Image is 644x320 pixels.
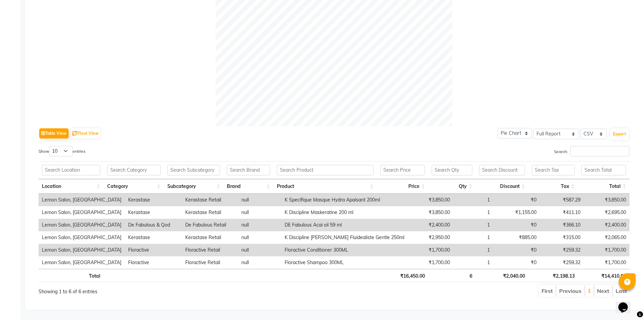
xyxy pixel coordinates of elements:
[281,231,408,244] td: K Discipline [PERSON_NAME] Fluidealiste Gentle 250ml
[588,287,591,294] a: 1
[408,194,453,206] td: ₹3,850.00
[39,244,125,256] td: Lemon Salon, [GEOGRAPHIC_DATA]
[125,194,182,206] td: Kerastase
[453,244,493,256] td: 1
[408,219,453,231] td: ₹2,400.00
[540,206,583,219] td: ₹411.10
[223,179,273,194] th: Brand: activate to sort column ascending
[540,244,583,256] td: ₹259.32
[104,179,164,194] th: Category: activate to sort column ascending
[540,256,583,269] td: ₹259.32
[540,194,583,206] td: ₹587.29
[493,231,540,244] td: ₹885.00
[39,128,69,138] button: Table View
[39,256,125,269] td: Lemon Salon, [GEOGRAPHIC_DATA]
[238,244,281,256] td: null
[238,256,281,269] td: null
[39,194,125,206] td: Lemon Salon, [GEOGRAPHIC_DATA]
[578,269,629,282] th: ₹14,410.00
[453,219,493,231] td: 1
[493,244,540,256] td: ₹0
[528,269,578,282] th: ₹2,198.13
[49,146,73,156] select: Showentries
[377,269,428,282] th: ₹16,450.00
[281,206,408,219] td: K Discipline Maskeratine 200 ml
[453,256,493,269] td: 1
[453,231,493,244] td: 1
[125,231,182,244] td: Kerastase
[39,206,125,219] td: Lemon Salon, [GEOGRAPHIC_DATA]
[584,244,629,256] td: ₹1,700.00
[39,269,104,282] th: Total
[476,179,528,194] th: Discount: activate to sort column ascending
[540,231,583,244] td: ₹315.00
[408,231,453,244] td: ₹2,950.00
[125,244,182,256] td: Floractive
[493,256,540,269] td: ₹0
[584,194,629,206] td: ₹3,850.00
[540,219,583,231] td: ₹366.10
[182,256,238,269] td: Floractive Retail
[281,219,408,231] td: DE Fabulous Acai oil 59 ml
[39,219,125,231] td: Lemon Salon, [GEOGRAPHIC_DATA]
[610,128,629,140] button: Export
[377,179,428,194] th: Price: activate to sort column ascending
[428,179,476,194] th: Qty: activate to sort column ascending
[238,219,281,231] td: null
[42,165,100,175] input: Search Location
[182,231,238,244] td: Kerastase Retail
[182,194,238,206] td: Kerastase Retail
[578,179,629,194] th: Total: activate to sort column ascending
[570,146,629,156] input: Search:
[476,269,528,282] th: ₹2,040.00
[71,128,100,138] button: Pivot View
[584,231,629,244] td: ₹2,065.00
[182,206,238,219] td: Kerastase Retail
[453,194,493,206] td: 1
[584,256,629,269] td: ₹1,700.00
[493,219,540,231] td: ₹0
[408,206,453,219] td: ₹3,850.00
[428,269,476,282] th: 6
[584,206,629,219] td: ₹2,695.00
[273,179,377,194] th: Product: activate to sort column ascending
[281,256,408,269] td: Floractive Shampoo 300ML
[277,165,374,175] input: Search Product
[408,256,453,269] td: ₹1,700.00
[227,165,270,175] input: Search Brand
[125,256,182,269] td: Floractive
[39,179,104,194] th: Location: activate to sort column ascending
[281,194,408,206] td: K Specifique Masque Hydra Apaisant 200ml
[584,219,629,231] td: ₹2,400.00
[125,219,182,231] td: De Fabulous & Qod
[238,231,281,244] td: null
[380,165,425,175] input: Search Price
[72,131,77,136] img: pivot.png
[616,293,637,313] iframe: chat widget
[493,194,540,206] td: ₹0
[432,165,472,175] input: Search Qty
[532,165,575,175] input: Search Tax
[479,165,525,175] input: Search Discount
[39,146,86,156] label: Show entries
[167,165,220,175] input: Search Subcategory
[493,206,540,219] td: ₹1,155.00
[164,179,223,194] th: Subcategory: activate to sort column ascending
[238,194,281,206] td: null
[107,165,161,175] input: Search Category
[453,206,493,219] td: 1
[238,206,281,219] td: null
[39,231,125,244] td: Lemon Salon, [GEOGRAPHIC_DATA]
[39,284,279,295] div: Showing 1 to 6 of 6 entries
[281,244,408,256] td: Floractive Conditioner 300ML
[528,179,578,194] th: Tax: activate to sort column ascending
[182,219,238,231] td: De Fabulous Retail
[125,206,182,219] td: Kerastase
[408,244,453,256] td: ₹1,700.00
[554,146,629,156] label: Search:
[581,165,626,175] input: Search Total
[182,244,238,256] td: Floractive Retail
